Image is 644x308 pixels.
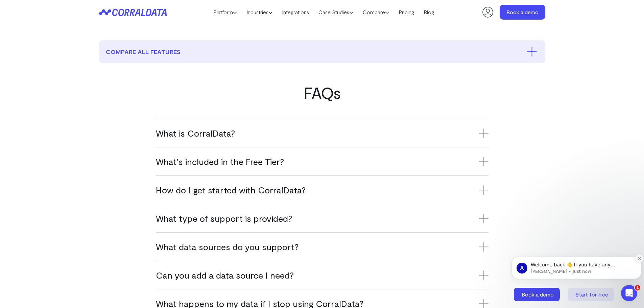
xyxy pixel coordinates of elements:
button: compare all features [99,40,545,63]
a: Integrations [277,7,314,17]
iframe: Intercom notifications message [509,242,644,290]
h3: What’s included in the Free Tier? [156,156,488,167]
h2: FAQs [99,84,545,102]
span: Book a demo [522,291,554,298]
a: Start for free [568,288,615,301]
iframe: profile [3,10,105,62]
h3: What type of support is provided? [156,213,488,224]
h3: What is CorralData? [156,127,488,139]
h3: How do I get started with CorralData? [156,184,488,195]
a: Case Studies [314,7,358,17]
a: Industries [242,7,277,17]
span: Start for free [575,291,608,298]
h3: What data sources do you support? [156,241,488,252]
h3: Can you add a data source I need? [156,269,488,281]
a: Book a demo [500,5,545,20]
a: Compare [358,7,394,17]
span: 1 [635,285,640,290]
a: Platform [209,7,242,17]
a: Book a demo [514,288,561,301]
a: Blog [419,7,439,17]
a: Pricing [394,7,419,17]
iframe: Intercom live chat [621,285,637,301]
